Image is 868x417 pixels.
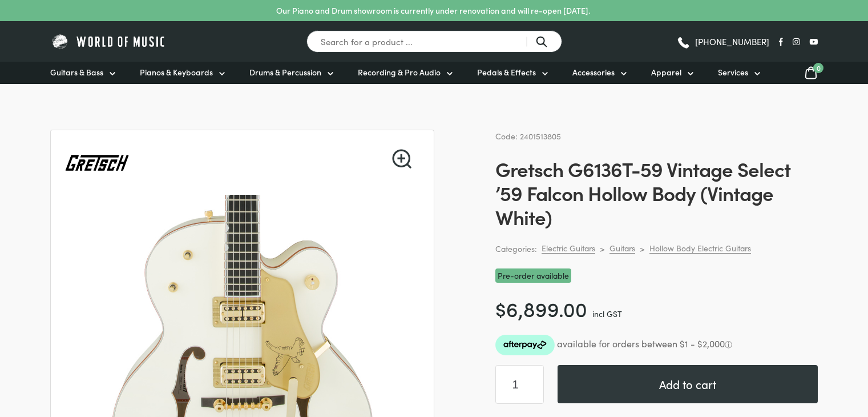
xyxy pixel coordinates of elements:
span: Pre-order available [495,268,571,283]
span: Pianos & Keyboards [140,66,213,78]
span: Recording & Pro Audio [358,66,441,78]
button: Add to cart [558,365,818,403]
span: Services [718,66,748,78]
a: Guitars [609,243,635,254]
span: Categories: [495,242,537,255]
img: Gretsch [64,130,130,195]
p: Our Piano and Drum showroom is currently under renovation and will re-open [DATE]. [276,5,590,17]
h1: Gretsch G6136T-59 Vintage Select ’59 Falcon Hollow Body (Vintage White) [495,157,818,228]
input: Search for a product ... [306,30,562,53]
a: Electric Guitars [542,243,595,254]
span: $ [495,294,506,322]
img: World of Music [50,33,167,50]
bdi: 6,899.00 [495,294,587,322]
a: [PHONE_NUMBER] [676,33,769,50]
span: incl GST [592,308,622,319]
a: View full-screen image gallery [392,149,411,169]
span: Apparel [651,66,681,78]
span: Code: 2401513805 [495,130,561,142]
a: Hollow Body Electric Guitars [649,243,751,254]
div: > [640,243,645,254]
span: 0 [813,63,823,73]
span: Drums & Percussion [249,66,321,78]
span: Guitars & Bass [50,66,103,78]
span: Pedals & Effects [477,66,536,78]
input: Product quantity [495,365,544,404]
span: Accessories [572,66,615,78]
iframe: Chat with our support team [703,291,868,417]
span: [PHONE_NUMBER] [695,37,769,46]
div: > [600,243,605,254]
